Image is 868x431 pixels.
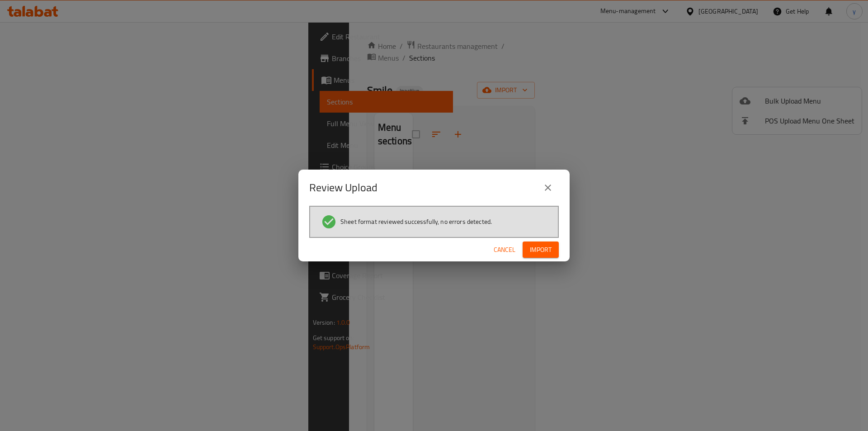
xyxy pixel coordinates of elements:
[309,180,377,195] h2: Review Upload
[537,177,559,199] button: close
[340,217,492,226] span: Sheet format reviewed successfully, no errors detected.
[490,242,519,258] button: Cancel
[494,244,515,256] span: Cancel
[523,242,559,258] button: Import
[530,244,552,256] span: Import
